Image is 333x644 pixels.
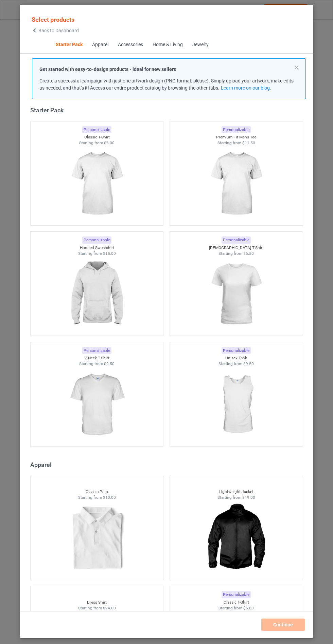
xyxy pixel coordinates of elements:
[82,236,111,244] div: Personalizable
[222,591,251,598] div: Personalizable
[82,126,111,133] div: Personalizable
[31,134,163,140] div: Classic T-Shirt
[30,106,306,114] div: Starter Pack
[31,495,163,500] div: Starting from
[152,41,182,48] div: Home & Living
[104,361,115,366] span: $9.50
[38,28,79,33] span: Back to Dashboard
[82,347,111,354] div: Personalizable
[222,126,251,133] div: Personalizable
[206,256,266,332] img: regular.jpg
[206,500,266,576] img: regular.jpg
[66,146,127,222] img: regular.jpg
[170,251,303,257] div: Starting from
[243,361,254,366] span: $9.50
[39,67,176,72] strong: Get started with easy-to-design products - ideal for new sellers
[192,41,208,48] div: Jewelry
[30,461,306,469] div: Apparel
[31,605,163,611] div: Starting from
[170,245,303,251] div: [DEMOGRAPHIC_DATA] T-Shirt
[31,251,163,257] div: Starting from
[31,489,163,495] div: Classic Polo
[170,134,303,140] div: Premium Fit Mens Tee
[66,256,127,332] img: regular.jpg
[92,41,108,48] div: Apparel
[170,600,303,605] div: Classic T-Shirt
[243,251,254,256] span: $6.50
[51,37,87,53] span: Starter Pack
[170,489,303,495] div: Lightweight Jacket
[66,500,127,576] img: regular.jpg
[32,16,74,23] span: Select products
[170,140,303,146] div: Starting from
[66,367,127,443] img: regular.jpg
[103,606,116,610] span: $24.00
[103,251,116,256] span: $15.00
[31,361,163,367] div: Starting from
[170,361,303,367] div: Starting from
[222,236,251,244] div: Personalizable
[243,606,254,610] span: $6.00
[31,600,163,605] div: Dress Shirt
[103,495,116,500] span: $10.00
[206,146,266,222] img: regular.jpg
[31,355,163,361] div: V-Neck T-Shirt
[242,140,255,145] span: $11.50
[118,41,143,48] div: Accessories
[31,140,163,146] div: Starting from
[39,78,294,91] span: Create a successful campaign with just one artwork design (PNG format, please). Simply upload you...
[222,347,251,354] div: Personalizable
[170,605,303,611] div: Starting from
[170,355,303,361] div: Unisex Tank
[31,245,163,251] div: Hooded Sweatshirt
[104,140,115,145] span: $6.00
[206,367,266,443] img: regular.jpg
[221,85,271,91] a: Learn more on our blog.
[170,495,303,500] div: Starting from
[242,495,255,500] span: $19.00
